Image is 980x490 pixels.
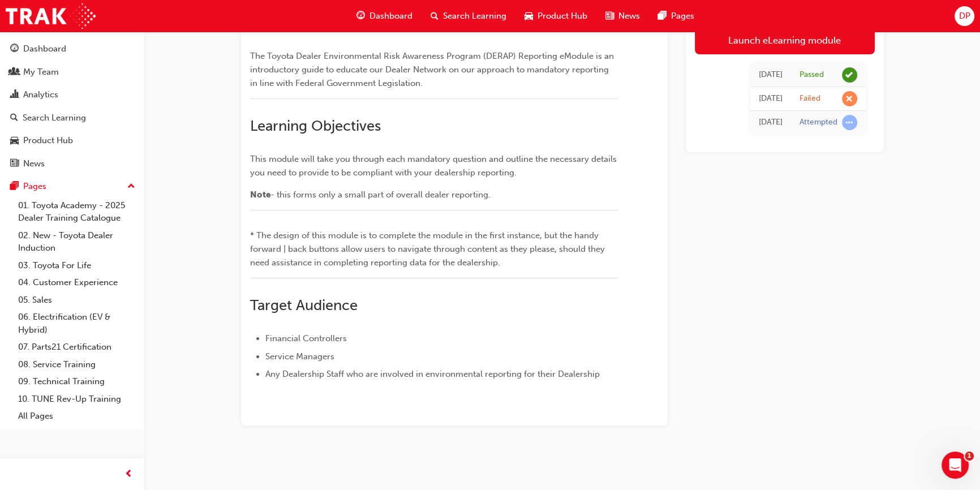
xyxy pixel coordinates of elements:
[14,356,140,373] a: 08. Service Training
[14,338,140,356] a: 07. Parts21 Certification
[5,36,140,176] button: DashboardMy TeamAnalyticsSearch LearningProduct HubNews
[10,182,19,192] span: pages-icon
[5,176,140,197] button: Pages
[23,42,66,55] div: Dashboard
[671,10,694,23] span: Pages
[800,70,824,80] div: Passed
[369,10,412,23] span: Dashboard
[23,134,73,147] div: Product Hub
[250,190,270,200] span: Note
[5,62,140,83] a: My Team
[14,274,140,291] a: 04. Customer Experience
[10,67,19,78] span: people-icon
[649,5,703,28] a: pages-iconPages
[14,407,140,425] a: All Pages
[250,154,619,178] span: This module will take you through each mandatory question and outline the necessary details you n...
[422,5,515,28] a: search-iconSearch Learning
[23,180,46,193] div: Pages
[842,67,857,83] span: learningRecordVerb_PASS-icon
[759,92,783,105] div: Mon Sep 29 2025 09:30:03 GMT+1000 (Australian Eastern Standard Time)
[127,179,135,194] span: up-icon
[759,116,783,129] div: Mon Sep 29 2025 08:40:00 GMT+1000 (Australian Eastern Standard Time)
[596,5,649,28] a: news-iconNews
[10,136,19,146] span: car-icon
[5,130,140,151] a: Product Hub
[618,10,640,23] span: News
[23,157,45,170] div: News
[800,93,820,104] div: Failed
[270,190,491,200] span: - this forms only a small part of overall dealer reporting.
[250,15,313,32] span: Overview
[695,26,875,54] a: Launch eLearning module
[658,9,667,23] span: pages-icon
[800,117,837,128] div: Attempted
[265,333,347,343] span: Financial Controllers
[14,197,140,227] a: 01. Toyota Academy - 2025 Dealer Training Catalogue
[10,159,19,169] span: news-icon
[14,390,140,408] a: 10. TUNE Rev-Up Training
[347,5,422,28] a: guage-iconDashboard
[250,296,358,314] span: Target Audience
[5,108,140,128] a: Search Learning
[515,5,596,28] a: car-iconProduct Hub
[124,467,133,482] span: prev-icon
[14,227,140,257] a: 02. New - Toyota Dealer Induction
[250,51,616,88] span: The Toyota Dealer Environmental Risk Awareness Program (DERAP) Reporting eModule is an introducto...
[759,68,783,81] div: Mon Sep 29 2025 09:31:57 GMT+1000 (Australian Eastern Standard Time)
[605,9,614,23] span: news-icon
[965,452,974,461] span: 1
[265,369,600,379] span: Any Dealership Staff who are involved in environmental reporting for their Dealership
[525,9,533,23] span: car-icon
[356,9,365,23] span: guage-icon
[23,88,58,101] div: Analytics
[23,66,59,79] div: My Team
[5,153,140,174] a: News
[431,9,439,23] span: search-icon
[250,230,607,268] span: * The design of this module is to complete the module in the first instance, but the handy forwar...
[942,452,969,479] iframe: Intercom live chat
[955,6,974,26] button: DP
[10,90,19,100] span: chart-icon
[958,10,970,23] span: DP
[842,91,857,106] span: learningRecordVerb_FAIL-icon
[23,111,86,124] div: Search Learning
[5,84,140,105] a: Analytics
[5,38,140,59] a: Dashboard
[10,113,18,123] span: search-icon
[10,44,19,54] span: guage-icon
[6,3,96,29] img: Trak
[842,115,857,130] span: learningRecordVerb_ATTEMPT-icon
[265,351,334,362] span: Service Managers
[14,257,140,274] a: 03. Toyota For Life
[443,10,506,23] span: Search Learning
[538,10,587,23] span: Product Hub
[14,308,140,338] a: 06. Electrification (EV & Hybrid)
[14,291,140,309] a: 05. Sales
[250,117,381,135] span: Learning Objectives
[14,373,140,390] a: 09. Technical Training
